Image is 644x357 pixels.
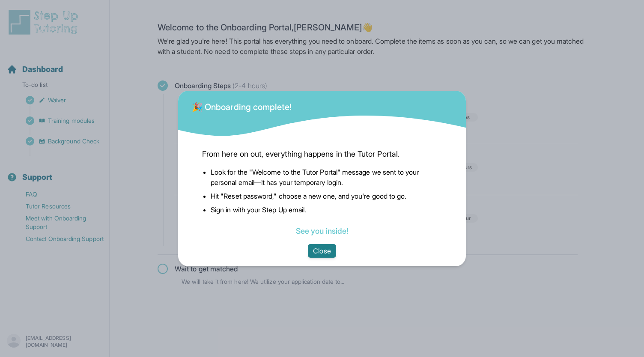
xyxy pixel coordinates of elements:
button: Close [308,244,336,258]
a: See you inside! [296,226,348,235]
li: Look for the "Welcome to the Tutor Portal" message we sent to your personal email—it has your tem... [211,167,442,187]
div: 🎉 Onboarding complete! [192,96,292,113]
li: Sign in with your Step Up email. [211,205,442,215]
span: From here on out, everything happens in the Tutor Portal. [202,148,442,160]
li: Hit "Reset password," choose a new one, and you're good to go. [211,191,442,201]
